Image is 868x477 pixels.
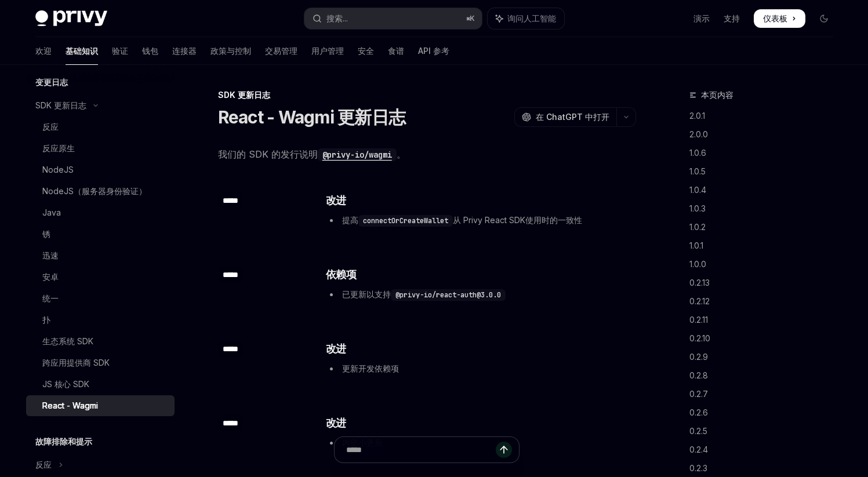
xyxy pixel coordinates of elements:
[689,111,705,121] font: 2.0.1
[689,129,708,139] font: 2.0.0
[689,403,842,422] a: 0.2.6
[358,37,374,65] a: 安全
[689,385,842,403] a: 0.2.7
[318,148,397,160] a: @privy-io/wagmi
[66,46,98,56] font: 基础知识
[346,437,496,463] input: 提问...
[507,13,556,23] font: 询问人工智能
[42,186,147,196] font: NodeJS（服务器身份验证）
[265,37,297,65] a: 交易管理
[815,9,833,28] button: 切换暗模式
[689,329,842,348] a: 0.2.10
[35,460,52,469] font: 反应
[26,245,175,266] a: 迅速
[689,426,707,436] font: 0.2.5
[689,162,842,181] a: 1.0.5
[689,348,842,366] a: 0.2.9
[42,122,59,132] font: 反应
[35,37,52,65] a: 欢迎
[42,165,74,174] font: NodeJS
[689,148,706,158] font: 1.0.6
[26,116,175,137] a: 反应
[689,366,842,385] a: 0.2.8
[218,90,270,100] font: SDK 更新日志
[689,144,842,162] a: 1.0.6
[689,440,842,459] a: 0.2.4
[218,148,318,160] font: 我们的 SDK 的发行说明
[689,222,706,232] font: 1.0.2
[218,107,406,128] font: React - Wagmi 更新日志
[112,46,128,56] font: 验证
[689,236,842,255] a: 1.0.1
[724,13,740,24] a: 支持
[488,8,564,29] button: 切换助手面板
[342,215,358,225] font: 提高
[42,293,59,303] font: 统一
[35,100,86,110] font: SDK 更新日志
[689,370,708,380] font: 0.2.8
[689,125,842,144] a: 2.0.0
[689,166,706,176] font: 1.0.5
[689,463,707,473] font: 0.2.3
[689,241,703,250] font: 1.0.1
[689,255,842,274] a: 1.0.0
[26,224,175,245] a: 锈
[26,202,175,223] a: Java
[689,445,708,454] font: 0.2.4
[689,333,710,343] font: 0.2.10
[172,46,197,56] font: 连接器
[35,436,92,446] font: 故障排除和提示
[318,148,397,161] code: @privy-io/wagmi
[689,422,842,440] a: 0.2.5
[26,352,175,373] a: 跨应用提供商 SDK
[66,37,98,65] a: 基础知识
[311,37,344,65] a: 用户管理
[689,407,708,417] font: 0.2.6
[26,374,175,395] a: JS 核心 SDK
[763,13,787,23] font: 仪表板
[172,37,197,65] a: 连接器
[754,9,805,28] a: 仪表板
[42,250,59,260] font: 迅速
[358,46,374,56] font: 安全
[42,358,110,367] font: 跨应用提供商 SDK
[689,389,708,399] font: 0.2.7
[26,159,175,180] a: NodeJS
[724,13,740,23] font: 支持
[388,37,404,65] a: 食谱
[689,203,706,213] font: 1.0.3
[35,46,52,56] font: 欢迎
[689,274,842,292] a: 0.2.13
[689,278,710,287] font: 0.2.13
[210,37,251,65] a: 政策与控制
[42,336,93,346] font: 生态系统 SDK
[693,13,710,23] font: 演示
[26,331,175,352] a: 生态系统 SDK
[26,454,175,475] button: 切换 React 部分
[418,46,449,56] font: API 参考
[689,199,842,218] a: 1.0.3
[689,181,842,199] a: 1.0.4
[311,46,344,56] font: 用户管理
[689,185,706,195] font: 1.0.4
[26,138,175,159] a: 反应原生
[42,207,61,217] font: Java
[326,13,348,23] font: 搜索...
[265,46,297,56] font: 交易管理
[42,379,89,389] font: JS 核心 SDK
[42,229,50,239] font: 锈
[42,143,75,153] font: 反应原生
[26,395,175,416] a: React - Wagmi
[496,442,512,458] button: 发送消息
[514,107,616,127] button: 在 ChatGPT 中打开
[466,14,470,23] font: ⌘
[26,181,175,202] a: NodeJS（服务器身份验证）
[536,112,609,122] font: 在 ChatGPT 中打开
[689,315,708,325] font: 0.2.11
[35,10,107,27] img: 深色标志
[42,315,50,325] font: 扑
[689,292,842,311] a: 0.2.12
[42,400,98,410] font: React - Wagmi
[26,288,175,309] a: 统一
[304,8,482,29] button: 打开搜索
